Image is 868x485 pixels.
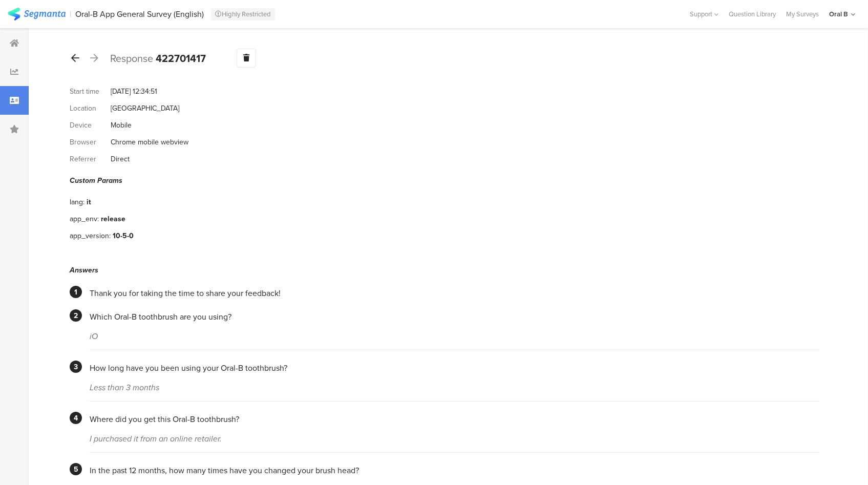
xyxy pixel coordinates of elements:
[90,362,819,374] div: How long have you been using your Oral-B toothbrush?
[90,287,819,299] div: Thank you for taking the time to share your feedback!
[113,230,134,241] div: 10-5-0
[724,9,781,19] a: Question Library
[70,265,819,276] div: Answers
[70,154,111,164] div: Referrer
[101,214,125,224] div: release
[8,8,66,20] img: segmanta logo
[70,286,82,298] div: 1
[70,214,101,224] div: app_env:
[110,51,153,66] span: Response
[211,8,275,20] div: Highly Restricted
[90,465,819,476] div: In the past 12 months, how many times have you changed your brush head?
[90,433,819,445] div: I purchased it from an online retailer.
[90,413,819,425] div: Where did you get this Oral-B toothbrush?
[111,86,157,97] div: [DATE] 12:34:51
[781,9,824,19] a: My Surveys
[70,463,82,475] div: 5
[70,120,111,131] div: Device
[111,103,179,114] div: [GEOGRAPHIC_DATA]
[90,330,819,342] div: iO
[87,197,91,207] div: it
[111,154,130,164] div: Direct
[75,9,204,19] div: Oral-B App General Survey (English)
[70,8,71,20] div: |
[70,361,82,373] div: 3
[90,311,819,323] div: Which Oral-B toothbrush are you using?
[111,137,188,147] div: Chrome mobile webview
[70,137,111,147] div: Browser
[70,412,82,424] div: 4
[70,86,111,97] div: Start time
[90,382,819,393] div: Less than 3 months
[70,197,87,207] div: lang:
[70,309,82,322] div: 2
[156,51,206,66] b: 422701417
[111,120,132,131] div: Mobile
[70,103,111,114] div: Location
[690,6,718,22] div: Support
[70,175,819,186] div: Custom Params
[70,230,113,241] div: app_version:
[829,9,848,19] div: Oral B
